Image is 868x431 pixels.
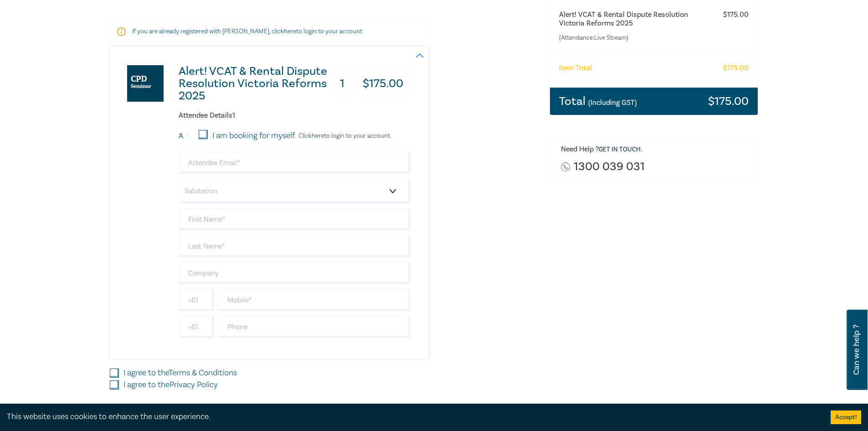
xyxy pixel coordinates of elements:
[355,71,411,96] h3: $ 175.00
[132,27,406,36] p: If you are already registered with [PERSON_NAME], click to login to your account
[179,262,411,284] input: Company
[127,65,164,102] img: Alert! VCAT & Rental Dispute Resolution Victoria Reforms 2025
[179,316,214,338] input: +61
[179,235,411,257] input: Last Name*
[284,27,296,36] a: here
[179,65,329,102] h3: Alert! VCAT & Rental Dispute Resolution Victoria Reforms 2025
[218,316,411,338] input: Phone
[708,95,749,107] h3: $ 175.00
[186,133,188,139] small: 1
[179,208,411,230] input: First Name*
[559,95,637,107] h3: Total
[179,289,214,311] input: +61
[296,132,391,140] p: Click to login to your account.
[831,410,861,424] button: Accept cookies
[212,130,296,142] label: I am booking for myself.
[852,315,861,384] span: Can we help ?
[559,10,713,28] h6: Alert! VCAT & Rental Dispute Resolution Victoria Reforms 2025
[179,111,411,120] h6: Attendee Details 1
[559,64,592,73] h6: Item Total
[559,33,713,42] small: (Attendance: Live Stream )
[588,98,637,107] small: (Including GST)
[723,64,749,73] h6: $ 175.00
[169,379,218,390] a: Privacy Policy
[123,367,237,379] label: I agree to the
[179,152,411,174] input: Attendee Email*
[574,161,645,173] a: 1300 039 031
[7,411,817,423] div: This website uses cookies to enhance the user experience.
[599,145,641,154] a: Get in touch
[123,379,218,391] label: I agree to the
[312,132,324,140] a: here
[333,71,352,96] h3: 1
[218,289,411,311] input: Mobile*
[169,368,237,378] a: Terms & Conditions
[723,10,749,19] h6: $ 175.00
[561,145,751,154] h6: Need Help ? .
